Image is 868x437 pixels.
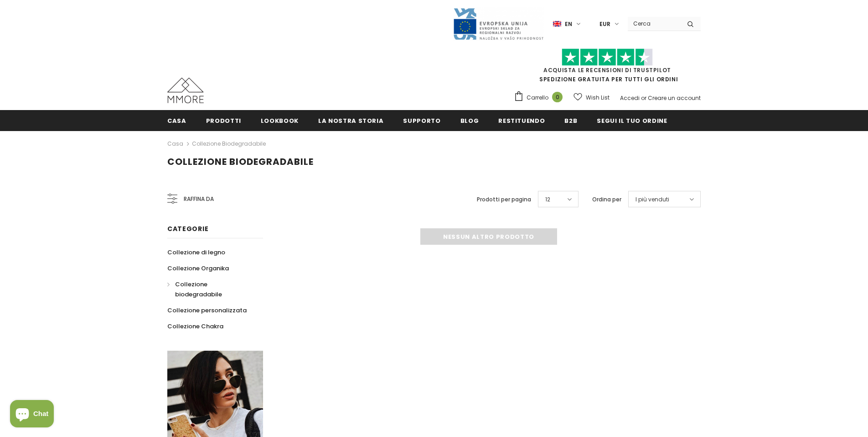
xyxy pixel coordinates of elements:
img: i-lang-1.png [553,20,561,28]
span: Restituendo [498,116,545,125]
span: 0 [552,92,563,102]
span: or [641,94,646,102]
img: Fidati di Pilot Stars [562,48,653,66]
a: Javni Razpis [453,20,544,27]
a: Casa [167,138,183,149]
a: supporto [403,110,440,131]
span: Prodotti [206,116,241,125]
span: Categorie [167,224,208,233]
a: Carrello 0 [514,91,567,105]
a: Restituendo [498,110,545,131]
span: Lookbook [261,116,299,125]
a: Collezione di legno [167,244,225,260]
input: Search Site [628,17,680,30]
span: 12 [545,195,550,204]
a: Collezione Organika [167,260,229,276]
a: Collezione biodegradabile [192,140,266,147]
span: B2B [564,116,577,125]
span: Carrello [527,93,548,102]
label: Prodotti per pagina [477,195,531,204]
span: Casa [167,116,186,125]
span: SPEDIZIONE GRATUITA PER TUTTI GLI ORDINI [514,53,701,83]
span: EUR [599,20,610,29]
span: Wish List [586,93,610,102]
img: Javni Razpis [453,7,544,41]
a: B2B [564,110,577,131]
a: Casa [167,110,186,131]
span: Segui il tuo ordine [597,116,667,125]
span: Blog [460,116,479,125]
span: Collezione di legno [167,248,225,257]
span: Collezione Organika [167,264,229,273]
a: Accedi [620,94,640,102]
a: Wish List [573,90,610,105]
a: Lookbook [261,110,299,131]
span: La nostra storia [318,116,383,125]
a: Segui il tuo ordine [597,110,667,131]
a: Collezione Chakra [167,318,223,334]
label: Ordina per [592,195,621,204]
span: Collezione personalizzata [167,306,247,315]
a: Creare un account [648,94,701,102]
span: Collezione biodegradabile [167,155,314,168]
a: Prodotti [206,110,241,131]
a: Blog [460,110,479,131]
span: Collezione Chakra [167,322,223,331]
inbox-online-store-chat: Shopify online store chat [7,400,57,430]
a: Acquista le recensioni di TrustPilot [543,66,671,74]
span: en [565,20,572,29]
span: Raffina da [184,194,214,204]
a: Collezione biodegradabile [167,276,253,302]
img: Casi MMORE [167,78,204,103]
a: Collezione personalizzata [167,302,247,318]
span: Collezione biodegradabile [175,280,222,299]
span: supporto [403,116,440,125]
a: La nostra storia [318,110,383,131]
span: I più venduti [635,195,669,204]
